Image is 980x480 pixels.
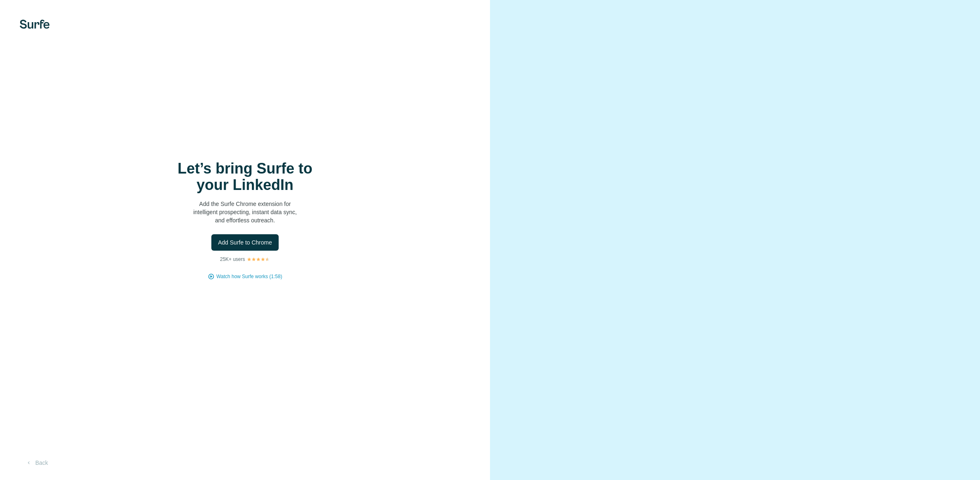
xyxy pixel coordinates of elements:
h1: Let’s bring Surfe to your LinkedIn [163,160,327,193]
img: Surfe's logo [20,20,50,29]
p: 25K+ users [220,256,245,263]
img: Rating Stars [247,257,270,262]
p: Add the Surfe Chrome extension for intelligent prospecting, instant data sync, and effortless out... [163,200,327,224]
button: Add Surfe to Chrome [211,234,279,251]
span: Add Surfe to Chrome [218,238,272,247]
button: Watch how Surfe works (1:58) [216,273,282,280]
button: Back [20,455,54,470]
